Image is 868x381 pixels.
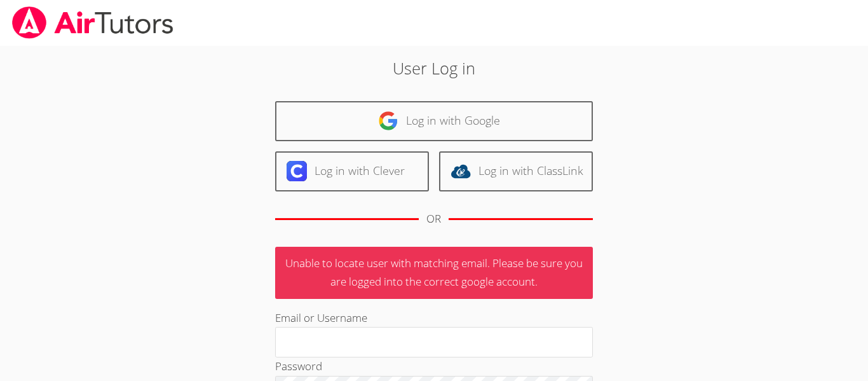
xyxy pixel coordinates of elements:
label: Email or Username [275,310,367,325]
img: airtutors_banner-c4298cdbf04f3fff15de1276eac7730deb9818008684d7c2e4769d2f7ddbe033.png [11,6,175,39]
img: google-logo-50288ca7cdecda66e5e0955fdab243c47b7ad437acaf1139b6f446037453330a.svg [378,111,398,131]
a: Log in with ClassLink [439,151,593,191]
h2: User Log in [200,56,668,80]
label: Password [275,359,322,373]
img: clever-logo-6eab21bc6e7a338710f1a6ff85c0baf02591cd810cc4098c63d3a4b26e2feb20.svg [287,161,307,181]
img: classlink-logo-d6bb404cc1216ec64c9a2012d9dc4662098be43eaf13dc465df04b49fa7ab582.svg [451,161,471,181]
a: Log in with Clever [275,151,429,191]
a: Log in with Google [275,101,593,141]
p: Unable to locate user with matching email. Please be sure you are logged into the correct google ... [275,247,593,299]
div: OR [426,210,441,228]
